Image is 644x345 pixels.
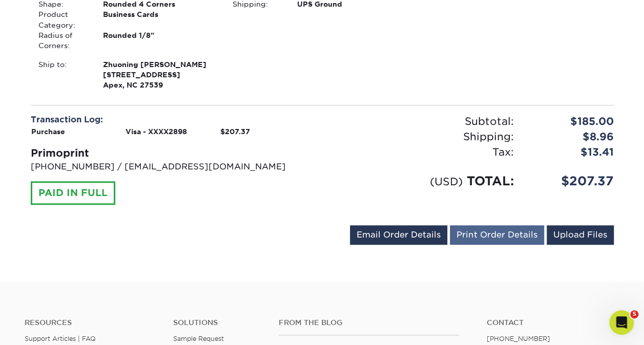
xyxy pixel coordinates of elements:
a: Contact [487,318,619,327]
div: Primoprint [31,145,315,161]
div: Radius of Corners: [31,30,95,51]
div: Rounded 1/8" [95,30,225,51]
div: $207.37 [522,172,621,190]
a: Print Order Details [450,225,544,245]
strong: Purchase [31,127,65,136]
div: PAID IN FULL [31,181,115,205]
span: TOTAL: [467,174,514,188]
a: Sample Request [173,335,223,342]
div: $8.96 [522,129,621,144]
h4: From the Blog [279,318,459,327]
a: Upload Files [547,225,614,245]
div: $13.41 [522,144,621,160]
a: [PHONE_NUMBER] [487,335,550,342]
a: Email Order Details [350,225,447,245]
strong: Apex, NC 27539 [103,59,217,90]
div: Subtotal: [322,114,522,129]
p: [PHONE_NUMBER] / [EMAIL_ADDRESS][DOMAIN_NAME] [31,161,315,173]
div: Tax: [322,144,522,160]
span: 5 [630,310,638,318]
span: [STREET_ADDRESS] [103,70,217,80]
small: (USD) [430,175,463,188]
iframe: Google Customer Reviews [3,314,87,341]
div: Ship to: [31,59,95,91]
strong: Visa - XXXX2898 [126,127,187,136]
h4: Solutions [173,318,263,327]
div: $185.00 [522,114,621,129]
iframe: Intercom live chat [609,310,634,335]
span: Zhuoning [PERSON_NAME] [103,59,217,70]
div: Business Cards [95,9,225,30]
div: Transaction Log: [31,114,315,126]
strong: $207.37 [220,127,250,136]
div: Product Category: [31,9,95,30]
h4: Resources [25,318,157,327]
div: Shipping: [322,129,522,144]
